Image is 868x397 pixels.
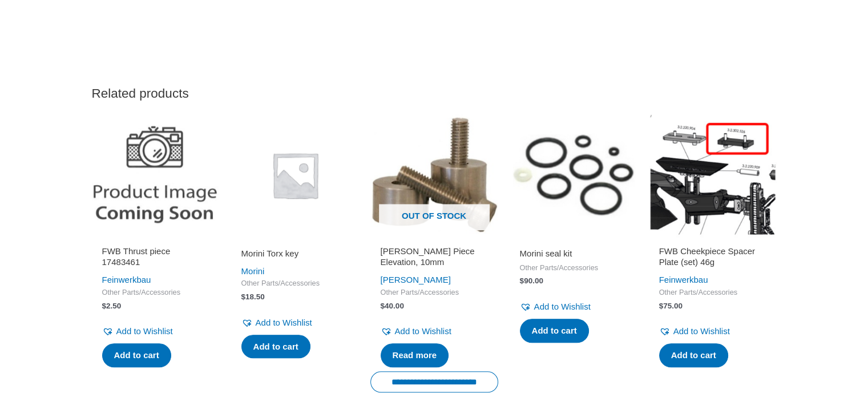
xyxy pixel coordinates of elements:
[520,319,589,343] a: Add to cart: “Morini seal kit”
[102,246,209,268] h2: FWB Thrust piece 17483461
[370,111,498,239] img: Walther Cheek Piece Elevation
[659,275,708,284] a: Feinwerkbau
[520,248,627,263] a: Morini seal kit
[649,111,777,239] img: FWB Cheekpiece Spacer Plate (set) 46g
[102,288,209,298] span: Other Parts/Accessories
[395,326,451,336] span: Add to Wishlist
[520,248,627,259] h2: Morini seal kit
[102,323,173,339] a: Add to Wishlist
[241,335,310,359] a: Add to cart: “Morini Torx key”
[116,326,173,336] span: Add to Wishlist
[102,302,107,310] span: $
[659,302,683,310] bdi: 75.00
[381,288,488,298] span: Other Parts/Accessories
[102,302,122,310] bdi: 2.50
[520,299,591,315] a: Add to Wishlist
[102,343,171,367] a: Add to cart: “FWB Thrust piece 17483461”
[92,111,220,239] img: FWB Thrust piece 17483461
[241,248,349,259] h2: Morini Torx key
[659,343,728,367] a: Add to cart: “FWB Cheekpiece Spacer Plate (set) 46g”
[370,111,498,239] a: Out of stock
[659,323,730,339] a: Add to Wishlist
[381,343,449,367] a: Read more about “Walther Cheek Piece Elevation, 10mm”
[381,275,451,284] a: [PERSON_NAME]
[381,302,404,310] bdi: 40.00
[241,292,265,301] bdi: 18.50
[241,292,246,301] span: $
[231,111,359,239] img: Placeholder
[102,246,209,272] a: FWB Thrust piece 17483461
[659,246,766,272] a: FWB Cheekpiece Spacer Plate (set) 46g
[659,302,664,310] span: $
[241,248,349,263] a: Morini Torx key
[241,266,265,276] a: Morini
[659,288,766,298] span: Other Parts/Accessories
[381,246,488,272] a: [PERSON_NAME] Piece Elevation, 10mm
[520,263,627,273] span: Other Parts/Accessories
[673,326,730,336] span: Add to Wishlist
[102,275,151,284] a: Feinwerkbau
[379,204,490,230] span: Out of stock
[256,318,312,327] span: Add to Wishlist
[659,246,766,268] h2: FWB Cheekpiece Spacer Plate (set) 46g
[520,276,524,285] span: $
[241,315,312,331] a: Add to Wishlist
[534,302,591,311] span: Add to Wishlist
[520,276,543,285] bdi: 90.00
[381,302,385,310] span: $
[510,111,637,239] img: Morini seal kit
[92,85,777,102] h2: Related products
[381,323,451,339] a: Add to Wishlist
[381,246,488,268] h2: [PERSON_NAME] Piece Elevation, 10mm
[241,279,349,288] span: Other Parts/Accessories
